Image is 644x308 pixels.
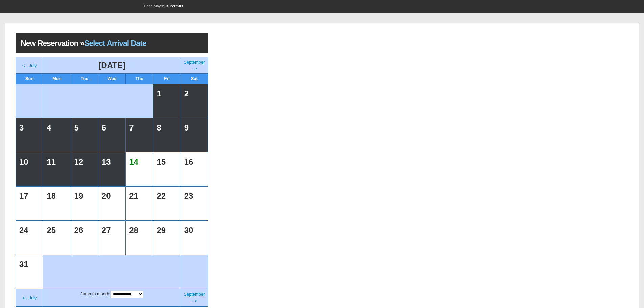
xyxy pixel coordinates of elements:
b: 21 [129,191,138,200]
b: Sat [191,76,198,81]
b: 15 [157,157,166,166]
b: 23 [184,191,193,200]
b: 10 [19,157,28,166]
a: <-- July [22,63,37,68]
b: 20 [102,191,111,200]
b: 3 [19,123,24,132]
b: Mon [52,76,62,81]
b: 5 [74,123,79,132]
b: 14 [129,157,138,166]
b: Sun [25,76,34,81]
b: 18 [47,191,56,200]
b: 27 [102,226,111,235]
strong: Bus Permits [162,4,183,8]
b: 12 [74,157,84,166]
b: 8 [157,123,161,132]
b: 1 [157,89,161,98]
b: Wed [107,76,116,81]
b: 29 [157,226,166,235]
b: 26 [74,226,84,235]
form: Jump to month: [45,291,178,298]
b: 31 [19,260,28,269]
b: 19 [74,191,84,200]
b: 2 [184,89,189,98]
a: September --> [184,292,205,303]
span: Select Arrival Date [84,39,146,48]
a: September --> [184,60,205,71]
b: 13 [102,157,111,166]
b: [DATE] [98,61,125,70]
b: 22 [157,191,166,200]
b: 28 [129,226,138,235]
p: Cape May: [5,4,322,8]
b: 7 [129,123,134,132]
b: Fri [164,76,170,81]
b: 17 [19,191,28,200]
b: 25 [47,226,56,235]
b: 30 [184,226,193,235]
b: 24 [19,226,28,235]
a: <-- July [22,295,37,300]
b: 11 [47,157,56,166]
b: 9 [184,123,189,132]
b: 16 [184,157,193,166]
b: 4 [47,123,51,132]
b: 6 [102,123,106,132]
b: Tue [81,76,88,81]
h1: New Reservation » [16,33,208,53]
b: Thu [135,76,143,81]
